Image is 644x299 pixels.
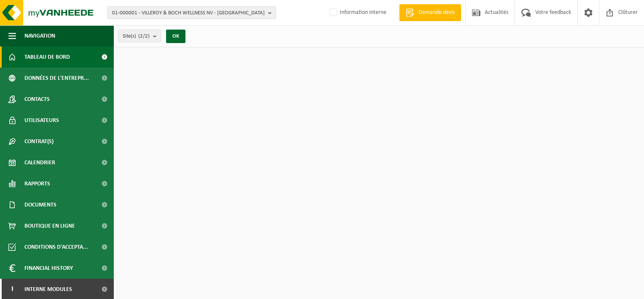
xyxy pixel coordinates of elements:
[123,30,150,43] span: Site(s)
[24,89,50,110] span: Contacts
[107,6,276,19] button: 01-000001 - VILLEROY & BOCH WELLNESS NV - [GEOGRAPHIC_DATA]
[24,258,73,279] span: Financial History
[24,194,56,215] span: Documents
[118,30,161,42] button: Site(s)(2/2)
[24,215,75,236] span: Boutique en ligne
[416,8,457,17] span: Demande devis
[138,33,150,39] count: (2/2)
[24,46,70,68] span: Tableau de bord
[24,173,50,194] span: Rapports
[24,236,88,258] span: Conditions d'accepta...
[24,152,55,173] span: Calendrier
[24,68,89,89] span: Données de l'entrepr...
[166,30,185,43] button: OK
[24,131,54,152] span: Contrat(s)
[24,25,55,46] span: Navigation
[328,6,386,19] label: Information interne
[399,4,461,21] a: Demande devis
[112,7,265,19] span: 01-000001 - VILLEROY & BOCH WELLNESS NV - [GEOGRAPHIC_DATA]
[24,110,59,131] span: Utilisateurs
